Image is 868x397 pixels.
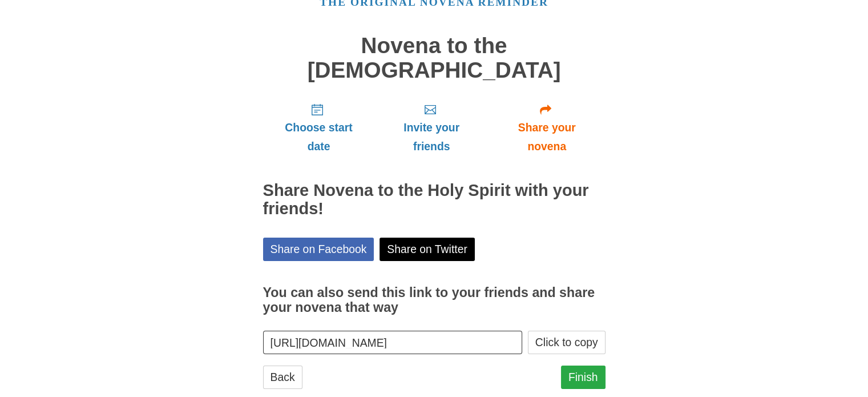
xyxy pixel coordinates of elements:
h1: Novena to the [DEMOGRAPHIC_DATA] [263,34,605,82]
a: Share on Facebook [263,238,374,261]
span: Invite your friends [386,118,477,156]
a: Share on Twitter [380,238,475,261]
h3: You can also send this link to your friends and share your novena that way [263,286,605,315]
span: Share your novena [500,118,594,156]
a: Choose start date [263,94,375,162]
a: Back [263,366,302,389]
a: Share your novena [488,94,605,162]
button: Click to copy [528,331,605,354]
a: Invite your friends [374,94,488,162]
a: Finish [561,366,605,389]
span: Choose start date [274,118,364,156]
h2: Share Novena to the Holy Spirit with your friends! [263,182,605,218]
